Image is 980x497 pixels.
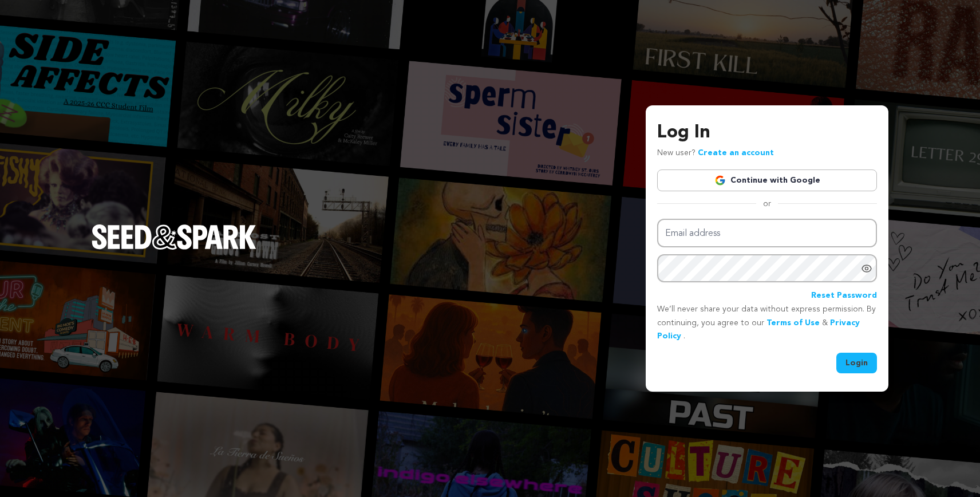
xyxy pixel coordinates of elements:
img: Seed&Spark Logo [92,224,256,250]
span: or [756,198,778,210]
input: Email address [657,219,877,248]
a: Continue with Google [657,169,877,191]
button: Login [836,353,877,373]
a: Seed&Spark Homepage [92,224,256,273]
a: Create an account [698,149,774,157]
p: New user? [657,147,774,160]
a: Show password as plain text. Warning: this will display your password on the screen. [861,263,872,274]
img: Google logo [714,175,726,186]
a: Terms of Use [766,319,820,327]
p: We’ll never share your data without express permission. By continuing, you agree to our & . [657,303,877,344]
a: Reset Password [811,289,877,303]
h3: Log In [657,119,877,147]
